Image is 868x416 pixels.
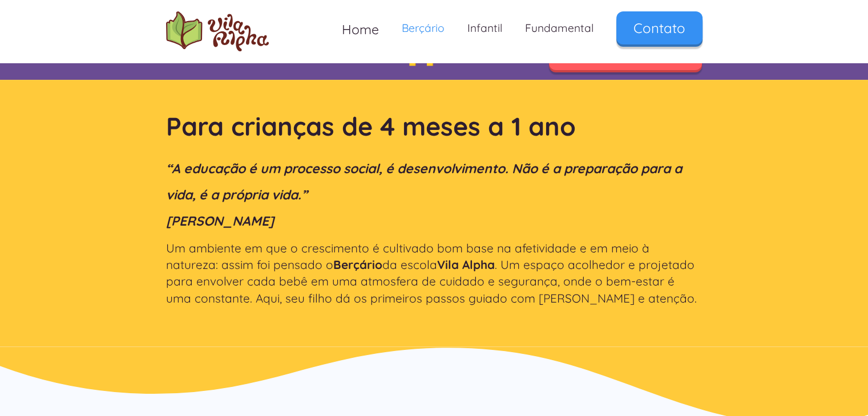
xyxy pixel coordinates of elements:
a: home [166,11,269,51]
a: Infantil [456,11,514,45]
a: Home [330,11,390,47]
strong: Berçário [333,257,382,272]
span: Home [342,21,379,38]
p: Um ambiente em que o crescimento é cultivado bom base na afetividade e em meio à natureza: assim ... [166,240,703,307]
a: Fundamental [514,11,605,45]
a: Contato [616,11,703,44]
strong: Para crianças de 4 meses a 1 ano [166,110,576,142]
a: Berçário [390,11,456,45]
strong: Vila Alpha [437,257,495,272]
img: logo Escola Vila Alpha [166,11,269,51]
em: “A educação é um processo social, é desenvolvimento. Não é a preparação para a vida, é a própria ... [166,160,682,229]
